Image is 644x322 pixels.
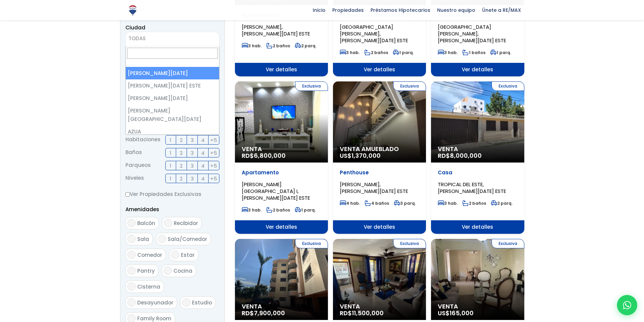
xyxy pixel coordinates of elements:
[242,151,286,160] span: RD$
[438,50,458,55] span: 3 hab.
[492,81,524,91] span: Exclusiva
[127,219,136,227] input: Balcón
[137,236,149,243] span: Sala
[242,207,262,213] span: 3 hab.
[431,63,524,76] span: Ver detalles
[170,149,171,157] span: 1
[210,136,217,144] span: +5
[340,151,381,160] span: US$
[393,239,426,248] span: Exclusiva
[125,174,144,183] span: Niveles
[210,162,217,170] span: +5
[125,148,142,157] span: Baños
[450,151,482,160] span: 8,000,000
[173,267,192,274] span: Cocina
[462,200,486,206] span: 2 baños
[201,149,205,157] span: 4
[180,174,183,183] span: 2
[242,146,321,152] span: Venta
[242,43,262,49] span: 3 hab.
[333,220,426,234] span: Ver detalles
[210,174,217,183] span: +5
[242,303,321,310] span: Venta
[174,220,198,227] span: Recibidor
[393,50,414,55] span: 1 parq.
[125,135,161,145] span: Habitaciones
[393,81,426,91] span: Exclusiva
[127,298,136,306] input: Desayunador
[352,309,384,317] span: 11,500,000
[367,5,434,15] span: Préstamos Hipotecarios
[431,220,524,234] span: Ver detalles
[127,4,139,16] img: Logo de REMAX
[210,149,217,157] span: +5
[479,5,524,15] span: Únete a RE/MAX
[340,303,419,310] span: Venta
[137,299,173,306] span: Desayunador
[340,200,360,206] span: 4 hab.
[462,50,485,55] span: 1 baños
[450,309,474,317] span: 165,000
[170,174,171,183] span: 1
[180,136,183,144] span: 2
[235,63,328,76] span: Ver detalles
[125,192,130,197] input: Ver Propiedades Exclusivas
[438,23,506,44] span: [GEOGRAPHIC_DATA][PERSON_NAME], [PERSON_NAME][DATE] ESTE
[235,81,328,234] a: Exclusiva Venta RD$6,800,000 Apartamento [PERSON_NAME][GEOGRAPHIC_DATA] I, [PERSON_NAME][DATE] ES...
[126,92,219,104] li: [PERSON_NAME][DATE]
[242,23,310,37] span: [PERSON_NAME], [PERSON_NAME][DATE] ESTE
[242,181,310,201] span: [PERSON_NAME][GEOGRAPHIC_DATA] I, [PERSON_NAME][DATE] ESTE
[125,190,219,198] label: Ver Propiedades Exclusivas
[266,207,290,213] span: 2 baños
[492,239,524,248] span: Exclusiva
[127,48,218,59] input: Search
[171,251,179,259] input: Estar
[191,162,194,170] span: 3
[295,239,328,248] span: Exclusiva
[127,267,136,275] input: Pantry
[431,81,524,234] a: Exclusiva Venta RD$8,000,000 Casa TROPICAL DEL ESTE, [PERSON_NAME][DATE] ESTE 3 hab. 2 baños 2 pa...
[127,282,136,291] input: Cisterna
[438,181,506,195] span: TROPICAL DEL ESTE, [PERSON_NAME][DATE] ESTE
[333,81,426,234] a: Exclusiva Venta Amueblado US$1,370,000 Penthouse [PERSON_NAME], [PERSON_NAME][DATE] ESTE 4 hab. 4...
[126,34,219,43] span: TODAS
[164,219,172,227] input: Recibidor
[126,67,219,79] li: [PERSON_NAME][DATE]
[295,207,316,213] span: 1 parq.
[490,50,511,55] span: 1 parq.
[266,43,290,49] span: 2 baños
[158,235,166,243] input: Sala/Comedor
[168,236,207,243] span: Sala/Comedor
[126,125,219,138] li: AZUA
[438,200,458,206] span: 3 hab.
[180,162,183,170] span: 2
[125,32,219,46] span: TODAS
[126,79,219,92] li: [PERSON_NAME][DATE] ESTE
[201,136,205,144] span: 4
[340,23,408,44] span: [GEOGRAPHIC_DATA][PERSON_NAME], [PERSON_NAME][DATE] ESTE
[125,205,219,214] p: Amenidades
[137,267,155,274] span: Pantry
[191,174,194,183] span: 3
[128,35,146,42] span: TODAS
[309,5,329,15] span: Inicio
[438,309,474,317] span: US$
[164,267,172,275] input: Cocina
[365,200,389,206] span: 4 baños
[170,136,171,144] span: 1
[137,315,171,322] span: Family Room
[329,5,367,15] span: Propiedades
[182,298,190,306] input: Estudio
[254,309,285,317] span: 7,900,000
[192,299,212,306] span: Estudio
[127,235,136,243] input: Sala
[235,220,328,234] span: Ver detalles
[242,309,285,317] span: RD$
[191,149,194,157] span: 3
[364,50,388,55] span: 2 baños
[201,174,205,183] span: 4
[340,169,419,176] p: Penthouse
[242,169,321,176] p: Apartamento
[125,24,145,31] span: Ciudad
[340,181,408,195] span: [PERSON_NAME], [PERSON_NAME][DATE] ESTE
